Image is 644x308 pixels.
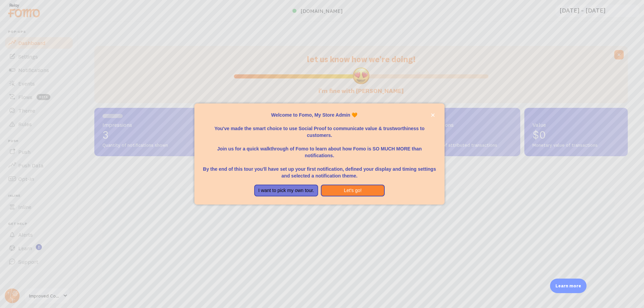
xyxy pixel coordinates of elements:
[202,139,436,159] p: Join us for a quick walkthrough of Fomo to learn about how Fomo is SO MUCH MORE than notifications.
[202,112,436,118] p: Welcome to Fomo, My Store Admin 🧡
[194,103,445,205] div: Welcome to Fomo, My Store Admin 🧡You&amp;#39;ve made the smart choice to use Social Proof to comm...
[202,118,436,139] p: You've made the smart choice to use Social Proof to communicate value & trustworthiness to custom...
[321,185,385,197] button: Let's go!
[254,185,318,197] button: I want to pick my own tour.
[555,283,581,289] p: Learn more
[550,279,587,293] div: Learn more
[202,159,436,179] p: By the end of this tour you'll have set up your first notification, defined your display and timi...
[429,112,436,119] button: close,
